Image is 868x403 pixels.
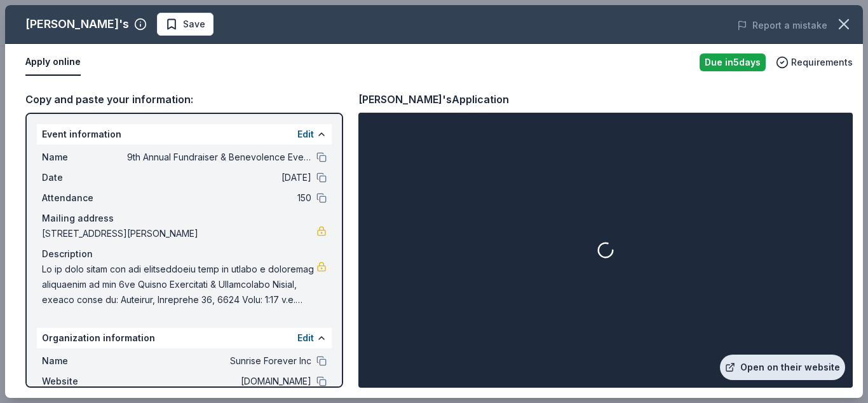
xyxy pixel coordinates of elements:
span: Save [183,17,205,32]
button: Edit [297,330,314,346]
button: Requirements [776,55,853,70]
span: 9th Annual Fundraiser & Benevolence Event [127,150,311,165]
span: Sunrise Forever Inc [127,353,311,369]
button: Edit [297,127,314,142]
span: 150 [127,190,311,206]
span: Attendance [42,190,127,206]
div: Event information [37,124,332,145]
button: Save [157,13,214,36]
div: Organization information [37,328,332,348]
div: Due in 5 days [700,53,766,71]
a: Open on their website [720,355,845,380]
span: Lo ip dolo sitam con adi elitseddoeiu temp in utlabo e doloremag aliquaenim ad min 6ve Quisno Exe... [42,262,316,308]
span: Requirements [791,55,853,70]
span: [STREET_ADDRESS][PERSON_NAME] [42,226,316,241]
button: Apply online [25,49,81,76]
span: Website [42,374,127,389]
div: Copy and paste your information: [25,91,343,108]
span: Name [42,150,127,165]
span: [DATE] [127,170,311,185]
div: [PERSON_NAME]'s Application [358,91,509,108]
div: Mailing address [42,211,327,226]
button: Report a mistake [737,18,827,33]
div: [PERSON_NAME]'s [25,14,129,34]
span: Date [42,170,127,185]
span: Name [42,353,127,369]
div: Description [42,246,327,262]
span: [DOMAIN_NAME] [127,374,311,389]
